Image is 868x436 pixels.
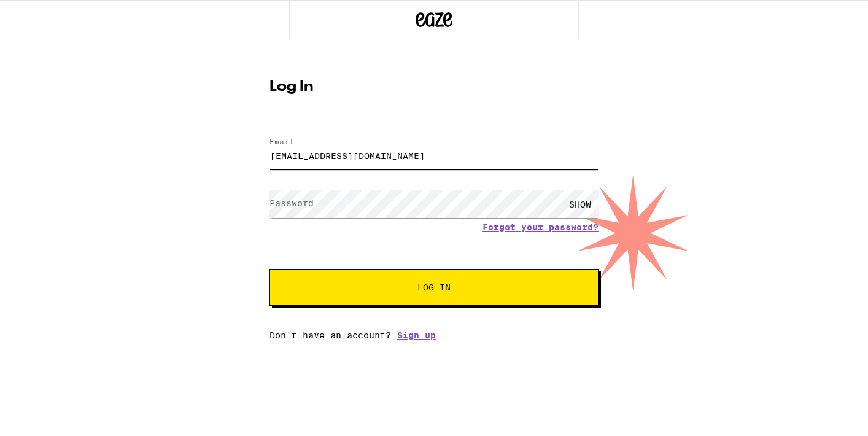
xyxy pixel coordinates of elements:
[269,198,314,208] label: Password
[269,330,599,340] div: Don't have an account?
[269,269,599,306] button: Log In
[269,80,599,95] h1: Log In
[417,283,451,292] span: Log In
[269,138,294,146] label: Email
[269,142,599,169] input: Email
[397,330,436,340] a: Sign up
[28,9,53,20] span: Help
[482,222,599,232] a: Forgot your password?
[562,190,599,218] div: SHOW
